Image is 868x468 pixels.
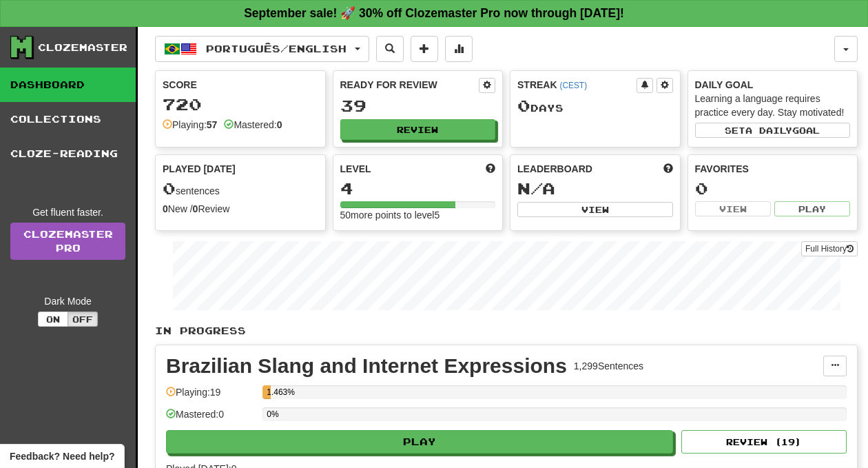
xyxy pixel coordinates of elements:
[193,203,198,214] strong: 0
[695,162,851,176] div: Favorites
[155,36,369,62] button: Português/English
[774,201,850,216] button: Play
[340,97,496,114] div: 39
[277,119,282,130] strong: 0
[801,241,858,256] button: Full History
[340,78,479,92] div: Ready for Review
[517,202,673,217] button: View
[267,385,271,399] div: 1.463%
[745,125,792,135] span: a daily
[38,41,127,54] div: Clozemaster
[695,180,851,197] div: 0
[517,162,592,176] span: Leaderboard
[695,123,851,138] button: Seta dailygoal
[559,81,587,90] a: (CEST)
[10,205,125,219] div: Get fluent faster.
[163,202,318,216] div: New / Review
[10,294,125,308] div: Dark Mode
[486,162,495,176] span: Score more points to level up
[244,6,624,20] strong: September sale! 🚀 30% off Clozemaster Pro now through [DATE]!
[155,324,858,338] p: In Progress
[681,430,847,454] button: Review (19)
[340,208,496,222] div: 50 more points to level 5
[340,119,496,140] button: Review
[574,359,643,373] div: 1,299 Sentences
[517,78,637,92] div: Streak
[163,96,318,113] div: 720
[340,180,496,197] div: 4
[207,119,218,130] strong: 57
[340,162,371,176] span: Level
[695,92,851,119] div: Learning a language requires practice every day. Stay motivated!
[38,312,68,327] button: On
[695,78,851,92] div: Daily Goal
[517,179,555,198] span: N/A
[166,407,256,430] div: Mastered: 0
[166,430,673,454] button: Play
[163,162,236,176] span: Played [DATE]
[166,385,256,408] div: Playing: 19
[376,36,404,62] button: Search sentences
[517,96,530,115] span: 0
[695,201,771,216] button: View
[411,36,438,62] button: Add sentence to collection
[163,179,176,198] span: 0
[206,43,347,54] span: Português / English
[663,162,673,176] span: This week in points, UTC
[163,118,217,132] div: Playing:
[163,78,318,92] div: Score
[68,312,98,327] button: Off
[10,449,114,463] span: Open feedback widget
[166,356,567,376] div: Brazilian Slang and Internet Expressions
[517,97,673,115] div: Day s
[445,36,473,62] button: More stats
[224,118,282,132] div: Mastered:
[163,180,318,198] div: sentences
[163,203,168,214] strong: 0
[10,223,125,260] a: ClozemasterPro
